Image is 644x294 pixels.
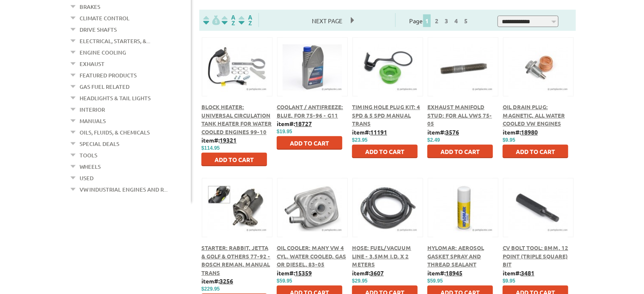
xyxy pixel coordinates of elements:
a: 4 [452,17,460,25]
a: Hylomar: Aerosol Gasket Spray and Thread Sealant [427,244,484,268]
b: item#: [427,269,462,277]
a: Exhaust Manifold Stud: For All VWs 75-05 [427,103,492,127]
a: Special Deals [80,138,119,149]
img: Sort by Sales Rank [237,15,254,25]
u: 11191 [370,128,387,136]
a: Electrical, Starters, &... [80,36,150,47]
a: VW Industrial Engines and R... [80,184,168,195]
u: 3576 [446,128,459,136]
img: Sort by Headline [220,15,237,25]
img: filterpricelow.svg [203,15,220,25]
a: Exhaust [80,58,105,69]
b: item#: [277,120,312,127]
u: 15359 [295,269,312,277]
button: Add to Cart [427,145,493,158]
u: 18727 [295,120,312,127]
a: Block Heater: Universal Circulation Tank Heater For Water Cooled Engines 99-10 [201,103,272,135]
b: item#: [352,128,387,136]
b: item#: [277,269,312,277]
button: Add to Cart [201,153,267,166]
span: Add to Cart [215,156,254,163]
a: Manuals [80,115,106,126]
a: Climate Control [80,13,129,24]
a: Oils, Fluids, & Chemicals [80,127,150,138]
a: Coolant / Antifreeze: Blue, for 75-96 - G11 [277,103,343,119]
a: Engine Cooling [80,47,126,58]
a: Oil Drain Plug: Magnetic, All Water Cooled VW Engines [503,103,565,127]
a: 2 [433,17,440,25]
a: Oil Cooler: Many VW 4 Cyl. water cooled, Gas or Diesel, 83-05 [277,244,346,268]
a: Hose: Fuel/Vacuum Line - 3.5mm I.D. x 2 meters [352,244,411,268]
a: Drive Shafts [80,24,117,35]
u: 3607 [370,269,384,277]
a: Used [80,173,94,184]
b: item#: [201,136,237,144]
u: 19321 [220,136,237,144]
b: item#: [503,269,534,277]
span: $59.95 [427,278,443,284]
span: $23.95 [352,137,368,143]
div: Page [395,13,484,27]
a: Featured Products [80,70,137,81]
span: Next Page [303,14,351,27]
a: Headlights & Tail Lights [80,93,151,104]
span: $114.95 [201,145,220,151]
span: $59.95 [277,278,292,284]
u: 3256 [220,277,233,285]
a: CV Bolt Tool: 8mm, 12 Point (Triple Square) Bit [503,244,568,268]
span: $2.49 [427,137,440,143]
b: item#: [201,277,233,285]
span: 1 [423,14,431,27]
u: 3481 [521,269,534,277]
u: 18980 [521,128,538,136]
b: item#: [427,128,459,136]
b: item#: [503,128,538,136]
span: $9.95 [503,137,515,143]
a: Tools [80,150,97,161]
button: Add to Cart [503,145,568,158]
a: Timing Hole Plug Kit: 4 Spd & 5 Spd Manual Trans [352,103,420,127]
a: Starter: Rabbit, Jetta & Golf & Others 77-92 - Bosch Reman, Manual Trans [201,244,270,276]
span: $9.95 [503,278,515,284]
span: $229.95 [201,286,220,292]
span: $29.95 [352,278,368,284]
a: 3 [443,17,450,25]
span: Add to Cart [365,148,405,155]
span: Add to Cart [516,148,555,155]
span: Add to Cart [440,148,480,155]
a: 5 [462,17,470,25]
button: Add to Cart [277,136,342,150]
span: $19.95 [277,129,292,135]
a: Wheels [80,161,101,172]
a: Interior [80,104,105,115]
a: Gas Fuel Related [80,81,129,92]
a: Next Page [303,17,351,25]
a: Brakes [80,1,100,12]
button: Add to Cart [352,145,418,158]
u: 18945 [446,269,462,277]
b: item#: [352,269,384,277]
span: Add to Cart [290,139,329,147]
